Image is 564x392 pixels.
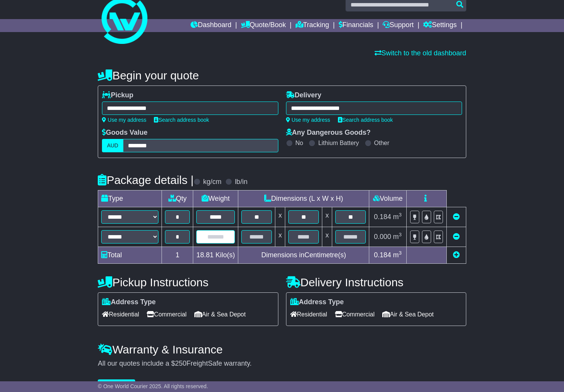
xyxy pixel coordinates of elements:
[382,308,434,320] span: Air & Sea Depot
[393,213,402,221] span: m
[102,298,156,307] label: Address Type
[375,49,466,57] a: Switch to the old dashboard
[286,117,330,123] a: Use my address
[290,308,327,320] span: Residential
[98,174,194,186] h4: Package details |
[369,190,407,207] td: Volume
[399,212,402,218] sup: 3
[203,178,221,186] label: kg/cm
[102,117,146,123] a: Use my address
[374,139,389,147] label: Other
[102,139,123,152] label: AUD
[98,383,208,389] span: © One World Courier 2025. All rights reserved.
[286,91,322,100] label: Delivery
[393,251,402,259] span: m
[98,69,466,82] h4: Begin your quote
[393,233,402,240] span: m
[383,19,414,32] a: Support
[453,251,460,259] a: Add new item
[196,251,213,259] span: 18.81
[191,19,231,32] a: Dashboard
[290,298,344,307] label: Address Type
[338,117,393,123] a: Search address book
[339,19,373,32] a: Financials
[102,129,147,137] label: Goods Value
[318,139,359,147] label: Lithium Battery
[453,233,460,240] a: Remove this item
[453,213,460,221] a: Remove this item
[147,308,186,320] span: Commercial
[399,232,402,237] sup: 3
[399,250,402,256] sup: 3
[286,129,371,137] label: Any Dangerous Goods?
[322,207,332,227] td: x
[374,213,391,221] span: 0.184
[235,178,247,186] label: lb/in
[162,190,193,207] td: Qty
[98,343,466,356] h4: Warranty & Insurance
[194,308,246,320] span: Air & Sea Depot
[296,139,303,147] label: No
[374,233,391,240] span: 0.000
[241,19,286,32] a: Quote/Book
[238,247,369,264] td: Dimensions in Centimetre(s)
[423,19,457,32] a: Settings
[98,360,466,368] div: All our quotes include a $ FreightSafe warranty.
[286,276,466,289] h4: Delivery Instructions
[102,308,139,320] span: Residential
[102,91,133,100] label: Pickup
[162,247,193,264] td: 1
[193,247,238,264] td: Kilo(s)
[175,360,186,367] span: 250
[193,190,238,207] td: Weight
[275,227,285,247] td: x
[98,247,162,264] td: Total
[335,308,375,320] span: Commercial
[98,276,278,289] h4: Pickup Instructions
[322,227,332,247] td: x
[374,251,391,259] span: 0.184
[238,190,369,207] td: Dimensions (L x W x H)
[154,117,209,123] a: Search address book
[296,19,329,32] a: Tracking
[275,207,285,227] td: x
[98,190,162,207] td: Type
